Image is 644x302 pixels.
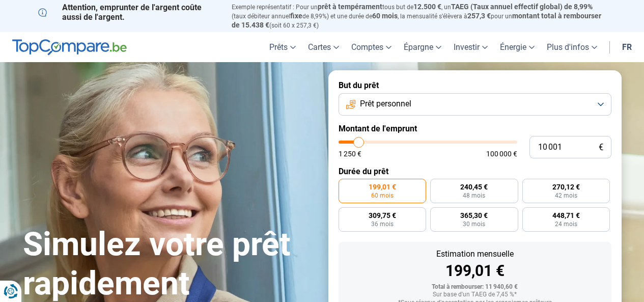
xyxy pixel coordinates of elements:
[263,32,302,62] a: Prêts
[555,221,577,227] span: 24 mois
[447,32,494,62] a: Investir
[345,32,398,62] a: Comptes
[347,250,603,258] div: Estimation mensuelle
[339,167,611,176] label: Durée du prêt
[451,3,593,11] span: TAEG (Taux annuel effectif global) de 8,99%
[339,80,611,90] label: But du prêt
[369,212,396,219] span: 309,75 €
[339,124,611,133] label: Montant de l'emprunt
[232,12,601,29] span: montant total à rembourser de 15.438 €
[541,32,603,62] a: Plus d'infos
[555,193,577,199] span: 42 mois
[232,3,606,30] p: Exemple représentatif : Pour un tous but de , un (taux débiteur annuel de 8,99%) et une durée de ...
[486,150,517,157] span: 100 000 €
[347,291,603,298] div: Sur base d'un TAEG de 7,45 %*
[463,193,485,199] span: 48 mois
[369,183,396,190] span: 199,01 €
[599,143,603,152] span: €
[460,212,488,219] span: 365,30 €
[38,3,219,22] p: Attention, emprunter de l'argent coûte aussi de l'argent.
[339,93,611,116] button: Prêt personnel
[413,3,441,11] span: 12.500 €
[339,150,361,157] span: 1 250 €
[467,12,491,20] span: 257,3 €
[347,284,603,291] div: Total à rembourser: 11 940,60 €
[290,12,302,20] span: fixe
[318,3,382,11] span: prêt à tempérament
[460,183,488,190] span: 240,45 €
[616,32,638,62] a: fr
[302,32,345,62] a: Cartes
[552,212,580,219] span: 448,71 €
[12,39,127,56] img: TopCompare
[494,32,541,62] a: Énergie
[398,32,447,62] a: Épargne
[371,193,394,199] span: 60 mois
[347,263,603,279] div: 199,01 €
[372,12,398,20] span: 60 mois
[463,221,485,227] span: 30 mois
[360,98,411,109] span: Prêt personnel
[371,221,394,227] span: 36 mois
[552,183,580,190] span: 270,12 €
